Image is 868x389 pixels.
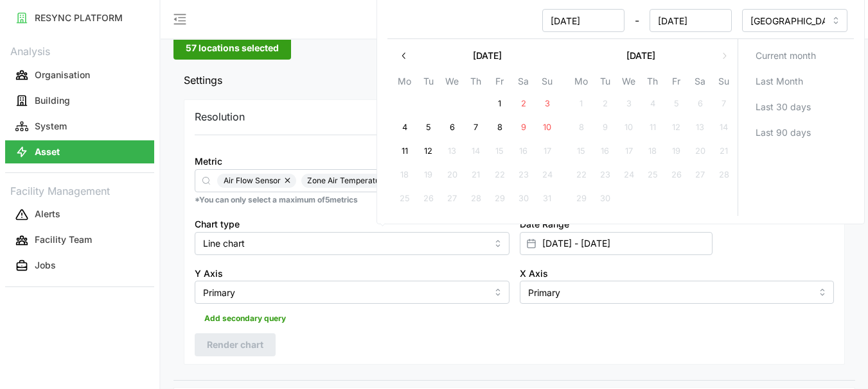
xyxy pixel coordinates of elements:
[5,228,154,253] a: Facility Team
[536,93,559,116] button: 3 August 2025
[488,74,511,92] th: Fr
[617,74,641,92] th: We
[195,217,240,231] label: Chart type
[5,202,154,228] a: Alerts
[594,164,617,187] button: 23 September 2025
[689,164,712,187] button: 27 September 2025
[641,93,664,116] button: 4 September 2025
[512,117,535,140] button: 9 August 2025
[520,232,713,255] input: Select date range
[536,164,559,187] button: 24 August 2025
[689,93,712,116] button: 6 September 2025
[512,93,535,116] button: 2 August 2025
[204,310,286,327] span: Add secondary query
[5,139,154,165] a: Asset
[665,164,688,187] button: 26 September 2025
[416,44,559,67] button: [DATE]
[5,181,154,199] p: Facility Management
[417,164,440,187] button: 19 August 2025
[536,117,559,140] button: 10 August 2025
[689,117,712,140] button: 13 September 2025
[5,63,154,87] button: Organisation
[5,41,154,60] p: Analysis
[713,117,736,140] button: 14 September 2025
[512,140,535,163] button: 16 August 2025
[488,164,511,187] button: 22 August 2025
[195,309,296,328] button: Add secondary query
[5,62,154,88] a: Organisation
[307,174,415,188] span: Zone Air Temperature Sensor
[570,93,593,116] button: 1 September 2025
[417,140,440,163] button: 12 August 2025
[536,140,559,163] button: 17 August 2025
[35,233,92,246] p: Facility Team
[536,188,559,211] button: 31 August 2025
[465,117,488,140] button: 7 August 2025
[570,117,593,140] button: 8 September 2025
[756,122,811,144] span: Last 90 days
[416,74,440,92] th: Tu
[441,188,464,211] button: 27 August 2025
[570,164,593,187] button: 22 September 2025
[5,115,154,138] button: System
[594,188,617,211] button: 30 September 2025
[713,164,736,187] button: 28 September 2025
[441,140,464,163] button: 13 August 2025
[570,140,593,163] button: 15 September 2025
[393,140,416,163] button: 11 August 2025
[440,74,464,92] th: We
[184,65,835,96] span: Settings
[441,164,464,187] button: 20 August 2025
[756,70,803,92] span: Last Month
[512,164,535,187] button: 23 August 2025
[5,88,154,113] a: Building
[35,12,123,24] p: RESYNC PLATFORM
[393,117,416,140] button: 4 August 2025
[5,89,154,112] button: Building
[394,9,732,32] div: -
[186,37,279,59] span: 57 locations selected
[665,93,688,116] button: 5 September 2025
[712,74,736,92] th: Su
[35,69,90,81] p: Organisation
[594,117,617,140] button: 9 September 2025
[417,188,440,211] button: 26 August 2025
[617,164,641,187] button: 24 September 2025
[195,333,276,356] button: Render chart
[5,113,154,139] a: System
[35,120,67,133] p: System
[5,253,154,279] a: Jobs
[641,140,664,163] button: 18 September 2025
[5,5,154,31] a: RESYNC PLATFORM
[465,164,488,187] button: 21 August 2025
[713,140,736,163] button: 21 September 2025
[535,74,559,92] th: Su
[173,37,291,60] button: 57 locations selected
[5,6,154,29] button: RESYNC PLATFORM
[520,281,835,304] input: Select X axis
[35,208,60,220] p: Alerts
[195,154,222,169] label: Metric
[488,117,511,140] button: 8 August 2025
[617,93,641,116] button: 3 September 2025
[743,121,849,144] button: Last 90 days
[594,93,617,116] button: 2 September 2025
[511,74,535,92] th: Sa
[173,65,855,96] button: Settings
[195,232,509,255] input: Select chart type
[594,140,617,163] button: 16 September 2025
[569,74,593,92] th: Mo
[393,164,416,187] button: 18 August 2025
[617,140,641,163] button: 17 September 2025
[617,117,641,140] button: 10 September 2025
[756,96,811,118] span: Last 30 days
[520,267,548,281] label: X Axis
[641,74,664,92] th: Th
[224,174,281,188] span: Air Flow Sensor
[464,74,488,92] th: Th
[593,74,617,92] th: Tu
[488,140,511,163] button: 15 August 2025
[5,229,154,252] button: Facility Team
[195,267,223,281] label: Y Axis
[570,188,593,211] button: 29 September 2025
